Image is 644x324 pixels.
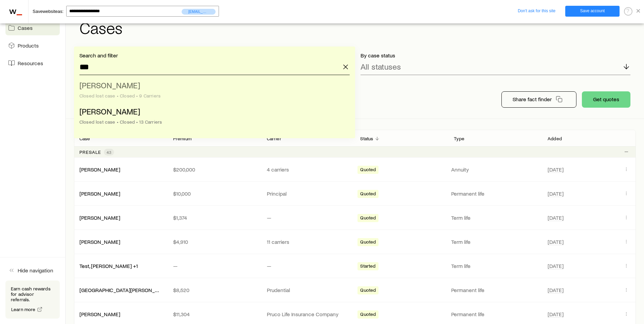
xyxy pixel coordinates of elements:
[451,311,539,318] p: Permanent life
[451,166,539,173] p: Annuity
[107,149,111,155] span: 43
[548,287,564,293] span: [DATE]
[267,214,350,221] p: —
[267,136,281,141] p: Carrier
[361,52,631,59] p: By case status
[18,267,53,274] span: Hide navigation
[79,287,171,293] a: [GEOGRAPHIC_DATA][PERSON_NAME]
[173,287,256,293] p: $8,520
[548,190,564,197] span: [DATE]
[173,166,256,173] p: $200,000
[451,190,539,197] p: Permanent life
[79,287,162,294] div: [GEOGRAPHIC_DATA][PERSON_NAME]
[5,38,60,53] a: Products
[624,8,632,14] a: ?
[79,19,636,36] h1: Cases
[451,238,539,245] p: Term life
[5,263,60,278] button: Hide navigation
[510,6,564,17] a: Don't ask for this site
[182,9,216,15] span: [EMAIL_ADDRESS][DOMAIN_NAME]
[173,238,256,245] p: $4,910
[361,62,401,71] p: All statuses
[18,24,33,31] span: Cases
[565,6,620,17] a: Save account
[5,20,60,35] a: Cases
[79,263,138,269] a: Test, [PERSON_NAME] +1
[43,9,58,14] em: website
[360,136,373,141] p: Status
[79,106,140,116] span: [PERSON_NAME]
[79,80,140,90] span: [PERSON_NAME]
[79,214,120,221] div: [PERSON_NAME]
[79,214,120,221] a: [PERSON_NAME]
[548,166,564,173] span: [DATE]
[513,96,552,103] p: Share fact finder
[267,238,350,245] p: 11 carriers
[548,263,564,269] span: [DATE]
[79,190,120,197] a: [PERSON_NAME]
[79,311,120,318] div: [PERSON_NAME]
[79,166,120,173] div: [PERSON_NAME]
[360,215,376,222] span: Quoted
[360,311,376,319] span: Quoted
[267,263,350,269] p: —
[5,56,60,71] a: Resources
[582,91,630,108] button: Get quotes
[79,263,138,270] div: Test, [PERSON_NAME] +1
[173,311,256,318] p: $11,304
[548,214,564,221] span: [DATE]
[360,167,376,174] span: Quoted
[360,263,375,270] span: Started
[173,263,256,269] p: —
[79,52,350,59] p: Search and filter
[5,281,60,319] div: Earn cash rewards for advisor referrals.Learn more
[454,136,464,141] p: Type
[79,93,346,98] div: Closed lost case • Closed • 9 Carriers
[79,149,101,155] p: Presale
[18,42,39,49] span: Products
[360,287,376,294] span: Quoted
[548,311,564,318] span: [DATE]
[79,119,346,125] div: Closed lost case • Closed • 13 Carriers
[451,263,539,269] p: Term life
[626,8,629,14] span: ?
[267,190,350,197] p: Principal
[451,214,539,221] p: Term life
[33,9,63,14] span: Save as:
[548,136,562,141] p: Added
[79,238,120,245] a: [PERSON_NAME]
[79,136,90,141] p: Case
[451,287,539,293] p: Permanent life
[173,190,256,197] p: $10,000
[11,286,54,302] p: Earn cash rewards for advisor referrals.
[267,166,350,173] p: 4 carriers
[9,5,22,16] span: w
[360,191,376,198] span: Quoted
[360,239,376,246] span: Quoted
[79,311,120,317] a: [PERSON_NAME]
[11,307,36,312] span: Learn more
[79,166,120,173] a: [PERSON_NAME]
[18,60,43,67] span: Resources
[79,104,346,130] li: Bass, Michelle
[267,311,350,318] p: Pruco Life Insurance Company
[79,78,346,104] li: Bass, Aaron
[267,287,350,293] p: Prudential
[173,136,191,141] p: Premium
[548,238,564,245] span: [DATE]
[173,214,256,221] p: $1,374
[17,5,22,16] span: _
[501,91,576,108] button: Share fact finder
